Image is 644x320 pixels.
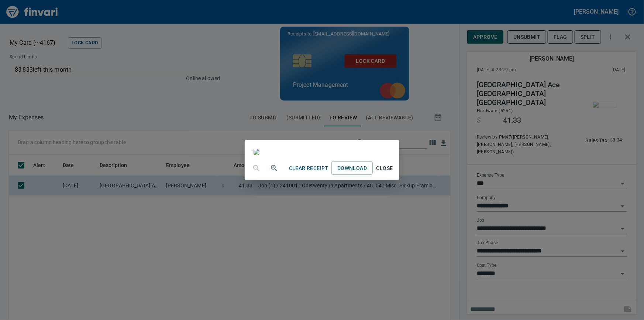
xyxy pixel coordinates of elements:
a: Download [331,161,373,175]
span: Download [337,164,367,173]
img: receipts%2Ftapani%2F2025-08-20%2FP4mXVDvgx8eZ7wjIUX58aasgcUk1__so3ibytaoNYlOB6CSbJo.jpg [254,149,259,155]
span: Close [376,164,393,173]
button: Close [373,161,396,175]
button: Clear Receipt [286,161,331,175]
span: Clear Receipt [289,164,328,173]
